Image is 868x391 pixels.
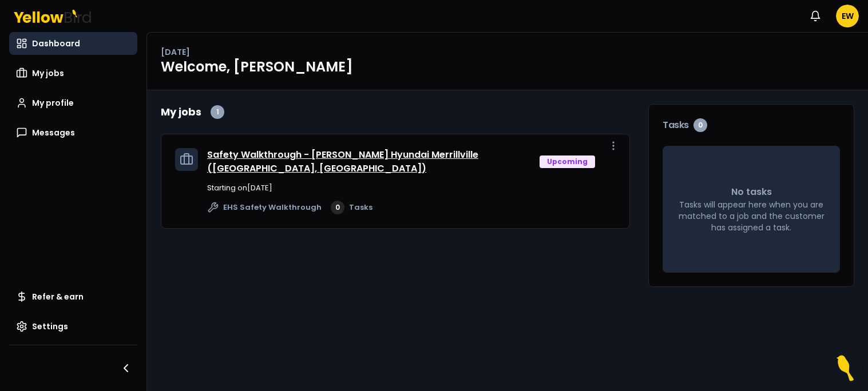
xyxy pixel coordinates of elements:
p: [DATE] [161,46,190,58]
p: Tasks will appear here when you are matched to a job and the customer has assigned a task. [677,199,826,233]
span: Messages [32,127,75,138]
div: Upcoming [540,155,595,168]
span: Refer & earn [32,291,84,302]
h3: Tasks [663,118,840,132]
div: 0 [331,201,344,214]
div: 1 [211,105,224,119]
div: 0 [693,118,707,132]
a: Dashboard [9,32,137,55]
a: My profile [9,91,137,114]
a: My jobs [9,62,137,85]
p: Starting on [DATE] [207,182,616,194]
a: Messages [9,121,137,144]
h1: Welcome, [PERSON_NAME] [161,58,854,76]
span: My jobs [32,67,64,79]
span: Dashboard [32,38,80,49]
p: No tasks [731,185,772,199]
span: EW [836,5,859,27]
button: Open Resource Center [828,351,862,385]
h2: My jobs [161,104,201,120]
a: 0Tasks [331,201,372,214]
a: Safety Walkthrough - [PERSON_NAME] Hyundai Merrillville ([GEOGRAPHIC_DATA], [GEOGRAPHIC_DATA]) [207,148,478,175]
a: Settings [9,315,137,338]
span: EHS Safety Walkthrough [223,202,322,213]
span: Settings [32,321,68,332]
span: My profile [32,97,74,109]
a: Refer & earn [9,285,137,308]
